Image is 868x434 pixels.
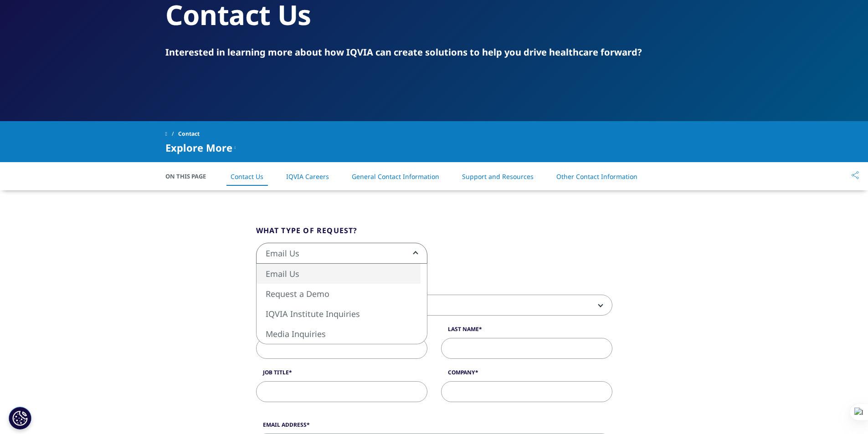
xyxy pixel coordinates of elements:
span: Explore More [165,142,232,153]
a: Contact Us [231,172,263,181]
label: Email Address [256,421,612,434]
li: IQVIA Institute Inquiries [257,304,421,324]
a: Other Contact Information [556,172,637,181]
label: Company [441,368,612,381]
legend: What type of request? [256,225,358,243]
li: Request a Demo [257,284,421,304]
span: Email Us [256,243,427,264]
li: Email Us [257,264,421,284]
label: Last Name [441,325,612,338]
span: On This Page [165,172,216,181]
label: Job Title [256,368,427,381]
a: General Contact Information [352,172,439,181]
button: Configuración de cookies [9,407,31,429]
span: Contact [178,126,200,142]
span: Email Us [257,243,427,264]
a: Support and Resources [462,172,534,181]
div: Interested in learning more about how IQVIA can create solutions to help you drive healthcare for... [165,46,703,59]
label: I need help with [256,282,612,295]
a: IQVIA Careers [286,172,329,181]
li: Media Inquiries [257,324,421,344]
